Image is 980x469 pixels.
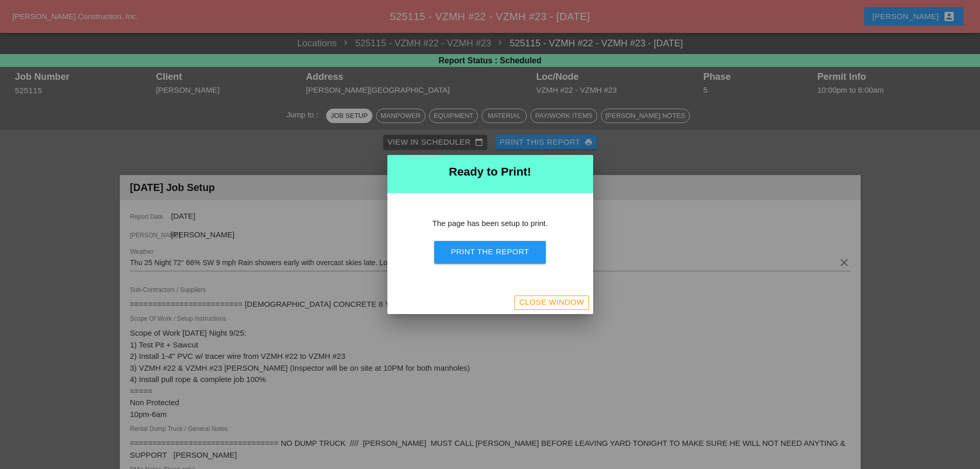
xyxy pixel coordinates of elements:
button: Close Window [514,296,589,310]
h2: Ready to Print! [396,163,585,181]
button: Print the Report [434,241,545,264]
p: The page has been setup to print. [412,218,568,230]
div: Close Window [519,297,584,308]
div: Print the Report [451,246,529,258]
